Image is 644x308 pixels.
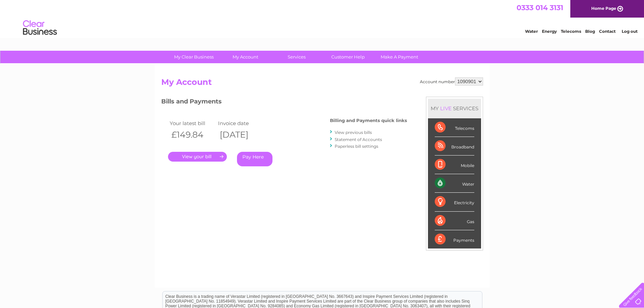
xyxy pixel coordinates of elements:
[217,51,273,63] a: My Account
[237,152,272,166] a: Pay Here
[622,29,638,34] a: Log out
[335,144,378,149] a: Paperless bill settings
[585,29,595,34] a: Blog
[435,193,474,211] div: Electricity
[163,4,482,33] div: Clear Business is a trading name of Verastar Limited (registered in [GEOGRAPHIC_DATA] No. 3667643...
[435,212,474,230] div: Gas
[168,128,217,142] th: £149.84
[168,152,227,162] a: .
[161,97,407,109] h3: Bills and Payments
[435,174,474,193] div: Water
[435,137,474,156] div: Broadband
[420,77,483,86] div: Account number
[320,51,376,63] a: Customer Help
[23,18,57,38] img: logo.png
[435,156,474,174] div: Mobile
[330,118,407,123] h4: Billing and Payments quick links
[269,51,325,63] a: Services
[561,29,581,34] a: Telecoms
[372,51,427,63] a: Make A Payment
[439,105,453,112] div: LIVE
[166,51,222,63] a: My Clear Business
[599,29,616,34] a: Contact
[216,128,265,142] th: [DATE]
[517,3,563,12] a: 0333 014 3131
[525,29,538,34] a: Water
[435,118,474,137] div: Telecoms
[161,77,483,90] h2: My Account
[168,119,217,128] td: Your latest bill
[542,29,557,34] a: Energy
[335,137,382,142] a: Statement of Accounts
[216,119,265,128] td: Invoice date
[335,130,372,135] a: View previous bills
[428,99,481,118] div: MY SERVICES
[435,230,474,248] div: Payments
